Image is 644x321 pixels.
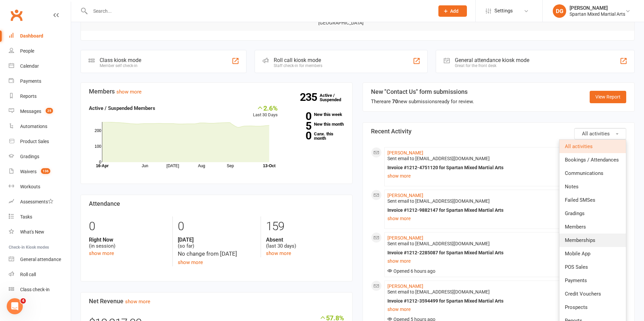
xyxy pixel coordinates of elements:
[9,267,71,282] a: Roll call
[100,63,141,68] div: Member self check-in
[89,237,167,243] strong: Right Now
[89,298,344,305] h3: Net Revenue
[288,111,311,121] strong: 0
[320,88,349,107] a: 235Active / Suspended
[20,257,61,262] div: General attendance
[100,57,141,63] div: Class kiosk mode
[20,298,26,304] span: 4
[565,224,586,230] span: Members
[565,157,619,163] span: Bookings / Attendances
[450,8,459,14] span: Add
[387,289,490,295] span: Sent email to [EMAIL_ADDRESS][DOMAIN_NAME]
[20,33,43,39] div: Dashboard
[89,88,344,95] h3: Members
[387,193,423,198] a: [PERSON_NAME]
[20,48,34,54] div: People
[20,78,41,84] div: Payments
[559,193,626,207] a: Failed SMSes
[565,277,587,283] span: Payments
[288,132,344,140] a: 0Canx. this month
[9,164,71,179] a: Waivers 136
[387,235,423,241] a: [PERSON_NAME]
[582,131,610,137] span: All activities
[178,249,256,258] div: No change from [DATE]
[20,139,49,144] div: Product Sales
[89,200,344,207] h3: Attendance
[9,252,71,267] a: General attendance kiosk mode
[20,109,41,114] div: Messages
[565,170,603,176] span: Communications
[178,237,256,249] div: (so far)
[7,298,23,314] iframe: Intercom live chat
[387,165,601,171] div: Invoice #1212-4751120 for Spartan Mixed Martial Arts
[559,247,626,260] a: Mobile App
[565,143,593,149] span: All activities
[266,250,291,256] a: show more
[9,282,71,297] a: Class kiosk mode
[178,216,256,237] div: 0
[9,179,71,194] a: Workouts
[178,237,256,243] strong: [DATE]
[20,124,47,129] div: Automations
[9,28,71,44] a: Dashboard
[20,199,53,204] div: Assessments
[178,259,203,265] a: show more
[20,272,36,277] div: Roll call
[9,119,71,134] a: Automations
[387,268,435,274] span: Opened 6 hours ago
[392,99,398,105] strong: 70
[300,92,320,102] strong: 235
[88,6,430,16] input: Search...
[20,63,39,69] div: Calendar
[387,283,423,289] a: [PERSON_NAME]
[20,287,50,292] div: Class check-in
[565,197,595,203] span: Failed SMSes
[565,291,601,297] span: Credit Vouchers
[266,216,344,237] div: 159
[387,171,601,181] a: show more
[266,237,344,243] strong: Absent
[9,89,71,104] a: Reports
[565,210,585,216] span: Gradings
[565,237,595,243] span: Memberships
[559,140,626,153] a: All activities
[559,167,626,180] a: Communications
[565,304,588,310] span: Prospects
[387,256,601,266] a: show more
[89,237,167,249] div: (in session)
[89,105,155,111] strong: Active / Suspended Members
[9,209,71,224] a: Tasks
[253,104,278,112] div: 2.6%
[20,214,32,219] div: Tasks
[371,128,626,135] h3: Recent Activity
[553,4,566,18] div: DG
[89,216,167,237] div: 0
[9,194,71,209] a: Assessments
[565,184,579,190] span: Notes
[590,91,626,103] a: View Report
[559,287,626,301] a: Credit Vouchers
[559,274,626,287] a: Payments
[274,63,322,68] div: Staff check-in for members
[288,131,311,141] strong: 0
[9,59,71,74] a: Calendar
[565,264,588,270] span: POS Sales
[9,104,71,119] a: Messages 25
[20,169,37,174] div: Waivers
[20,229,44,235] div: What's New
[288,112,344,117] a: 0New this week
[570,5,625,11] div: [PERSON_NAME]
[266,237,344,249] div: (last 30 days)
[570,11,625,17] div: Spartan Mixed Martial Arts
[288,122,344,126] a: 5New this month
[288,121,311,131] strong: 5
[20,154,39,159] div: Gradings
[253,104,278,119] div: Last 30 Days
[9,134,71,149] a: Product Sales
[9,149,71,164] a: Gradings
[387,150,423,155] a: [PERSON_NAME]
[46,108,53,114] span: 25
[371,88,474,95] h3: New "Contact Us" form submissions
[438,5,467,17] button: Add
[455,57,529,63] div: General attendance kiosk mode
